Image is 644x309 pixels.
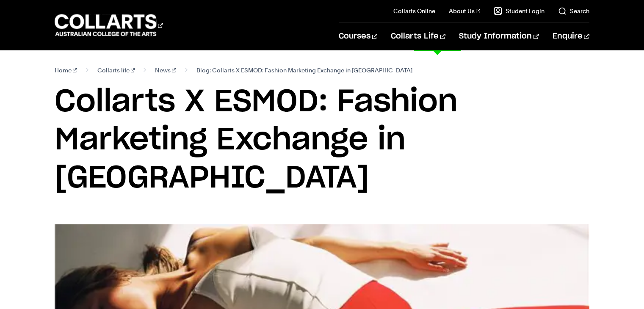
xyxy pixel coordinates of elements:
span: Blog: Collarts X ESMOD: Fashion Marketing Exchange in [GEOGRAPHIC_DATA] [196,64,413,76]
a: Study Information [459,22,539,50]
a: Collarts Life [391,22,445,50]
h1: Collarts X ESMOD: Fashion Marketing Exchange in [GEOGRAPHIC_DATA] [55,83,589,197]
a: News [155,64,176,76]
a: Search [558,7,589,15]
a: Collarts Online [393,7,435,15]
a: Collarts life [97,64,135,76]
a: Courses [339,22,377,50]
a: Home [55,64,77,76]
a: About Us [449,7,480,15]
a: Student Login [494,7,544,15]
div: Go to homepage [55,13,163,37]
a: Enquire [553,22,589,50]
